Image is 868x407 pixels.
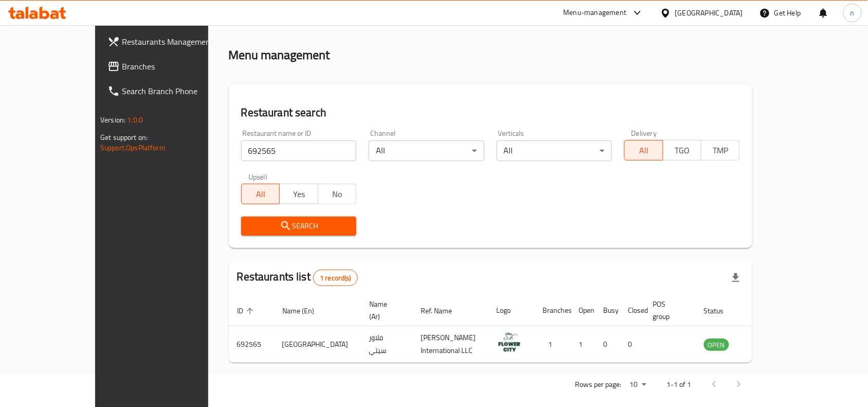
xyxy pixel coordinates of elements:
[122,85,232,97] span: Search Branch Phone
[100,131,148,144] span: Get support on:
[497,140,612,161] div: All
[571,326,595,363] td: 1
[667,378,692,391] p: 1-1 of 1
[369,298,401,323] span: Name (Ar)
[322,187,353,202] span: No
[535,326,571,363] td: 1
[626,377,650,393] div: Rows per page:
[229,47,330,63] h2: Menu management
[667,143,698,158] span: TGO
[282,305,328,317] span: Name (En)
[99,54,240,79] a: Branches
[663,140,702,161] button: TGO
[314,273,357,283] span: 1 record(s)
[653,298,683,323] span: POS group
[313,270,358,286] div: Total records count
[99,79,240,103] a: Search Branch Phone
[535,295,571,326] th: Branches
[318,184,357,204] button: No
[750,295,785,326] th: Action
[851,7,855,19] span: n
[122,36,232,48] span: Restaurants Management
[241,140,357,161] input: Search for restaurant name or ID..
[122,60,232,73] span: Branches
[284,187,314,202] span: Yes
[100,141,166,154] a: Support.OpsPlatform
[704,339,729,351] span: OPEN
[274,326,361,363] td: [GEOGRAPHIC_DATA]
[595,326,620,363] td: 0
[595,295,620,326] th: Busy
[724,266,748,290] div: Export file
[413,326,489,363] td: [PERSON_NAME] International LLC
[246,187,276,202] span: All
[237,305,257,317] span: ID
[229,14,262,26] a: Home
[701,140,740,161] button: TMP
[279,184,318,204] button: Yes
[489,295,535,326] th: Logo
[631,130,657,137] label: Delivery
[361,326,413,363] td: فلاور سيتي
[704,305,737,317] span: Status
[99,29,240,54] a: Restaurants Management
[624,140,663,161] button: All
[629,143,659,158] span: All
[575,378,622,391] p: Rows per page:
[127,113,143,127] span: 1.0.0
[241,217,357,236] button: Search
[266,14,269,26] li: /
[274,14,342,26] span: Menu management
[421,305,466,317] span: Ref. Name
[571,295,595,326] th: Open
[564,7,627,19] div: Menu-management
[369,140,484,161] div: All
[249,220,349,233] span: Search
[241,105,740,120] h2: Restaurant search
[248,173,267,181] label: Upsell
[241,184,280,204] button: All
[497,329,522,355] img: Flower City
[620,326,645,363] td: 0
[100,113,125,127] span: Version:
[237,269,358,286] h2: Restaurants list
[675,7,743,19] div: [GEOGRAPHIC_DATA]
[229,295,785,363] table: enhanced table
[620,295,645,326] th: Closed
[706,143,736,158] span: TMP
[229,326,274,363] td: 692565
